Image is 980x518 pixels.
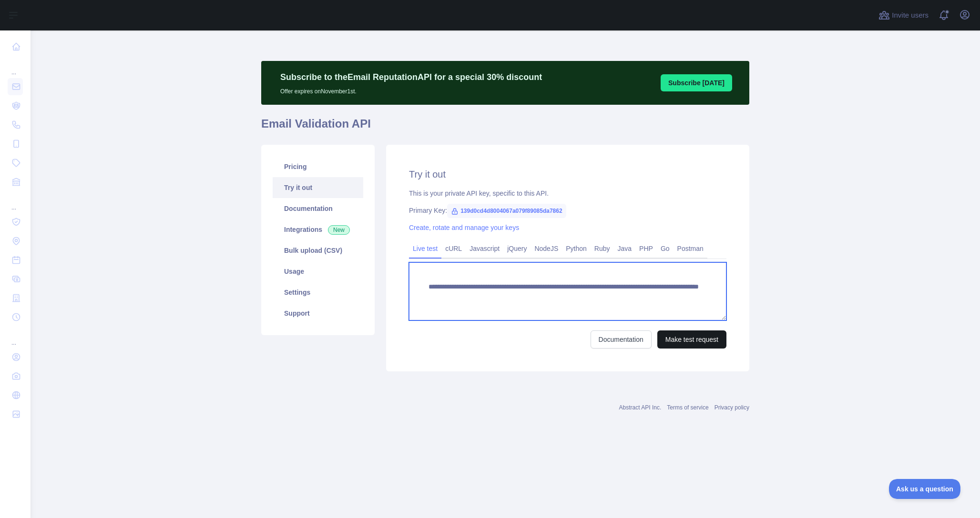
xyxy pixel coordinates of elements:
[447,204,566,218] span: 139d0cd4d8004067a079f89085da7862
[8,192,23,211] div: ...
[409,206,726,215] div: Primary Key:
[280,70,542,84] p: Subscribe to the Email Reputation API for a special 30 % discount
[877,8,930,23] button: Invite users
[466,241,503,256] a: Javascript
[591,330,652,349] a: Documentation
[635,241,657,256] a: PHP
[657,330,726,349] button: Make test request
[531,241,562,256] a: NodeJS
[273,177,363,198] a: Try it out
[619,404,662,411] a: Abstract API Inc.
[261,116,749,139] h1: Email Validation API
[661,74,732,91] button: Subscribe [DATE]
[889,479,961,499] iframe: Toggle Customer Support
[280,84,542,95] p: Offer expires on November 1st.
[328,225,350,235] span: New
[409,224,519,231] a: Create, rotate and manage your keys
[715,404,749,411] a: Privacy policy
[657,241,674,256] a: Go
[562,241,591,256] a: Python
[273,261,363,282] a: Usage
[273,156,363,177] a: Pricing
[8,328,23,347] div: ...
[273,282,363,303] a: Settings
[8,57,23,76] div: ...
[591,241,614,256] a: Ruby
[441,241,466,256] a: cURL
[273,240,363,261] a: Bulk upload (CSV)
[503,241,531,256] a: jQuery
[667,404,708,411] a: Terms of service
[409,241,441,256] a: Live test
[273,198,363,219] a: Documentation
[273,303,363,324] a: Support
[409,189,726,198] div: This is your private API key, specific to this API.
[409,168,726,181] h2: Try it out
[273,219,363,240] a: Integrations New
[674,241,707,256] a: Postman
[892,10,929,21] span: Invite users
[614,241,636,256] a: Java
